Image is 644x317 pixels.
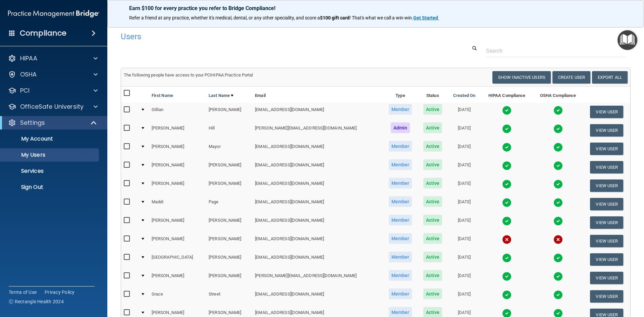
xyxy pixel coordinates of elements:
[206,250,252,269] td: [PERSON_NAME]
[502,272,512,281] img: tick.e7d51cea.svg
[129,5,622,11] p: Earn $100 for every practice you refer to Bridge Compliance!
[590,235,623,247] button: View User
[149,103,206,121] td: Gillian
[502,179,512,189] img: tick.e7d51cea.svg
[502,290,512,300] img: tick.e7d51cea.svg
[9,298,64,305] span: Ⓒ Rectangle Health 2024
[209,92,233,100] a: Last Name
[149,232,206,250] td: [PERSON_NAME]
[502,198,512,207] img: tick.e7d51cea.svg
[423,270,442,281] span: Active
[590,290,623,303] button: View User
[8,54,98,62] a: HIPAA
[447,269,481,287] td: [DATE]
[206,121,252,140] td: Hill
[389,196,412,207] span: Member
[553,124,563,134] img: tick.e7d51cea.svg
[129,15,320,20] span: Refer a friend at any practice, whether it's medical, dental, or any other speciality, and score a
[502,106,512,115] img: tick.e7d51cea.svg
[149,140,206,158] td: [PERSON_NAME]
[20,119,45,127] p: Settings
[447,103,481,121] td: [DATE]
[252,213,383,232] td: [EMAIL_ADDRESS][DOMAIN_NAME]
[553,143,563,152] img: tick.e7d51cea.svg
[252,103,383,121] td: [EMAIL_ADDRESS][DOMAIN_NAME]
[418,87,448,103] th: Status
[206,103,252,121] td: [PERSON_NAME]
[206,287,252,306] td: Street
[124,72,253,77] span: The following people have access to your PCIHIPAA Practice Portal
[447,121,481,140] td: [DATE]
[149,269,206,287] td: [PERSON_NAME]
[481,87,533,103] th: HIPAA Compliance
[20,103,84,111] p: OfficeSafe University
[447,250,481,269] td: [DATE]
[121,32,414,41] h4: Users
[389,270,412,281] span: Member
[502,235,512,244] img: cross.ca9f0e7f.svg
[389,104,412,115] span: Member
[252,269,383,287] td: [PERSON_NAME][EMAIL_ADDRESS][DOMAIN_NAME]
[383,87,418,103] th: Type
[9,289,37,296] a: Terms of Use
[206,176,252,195] td: [PERSON_NAME]
[423,233,442,244] span: Active
[391,122,410,133] span: Admin
[553,179,563,189] img: tick.e7d51cea.svg
[8,87,98,95] a: PCI
[206,158,252,176] td: [PERSON_NAME]
[4,168,96,174] p: Services
[4,136,96,142] p: My Account
[486,45,626,57] input: Search
[553,272,563,281] img: tick.e7d51cea.svg
[447,195,481,213] td: [DATE]
[590,198,623,210] button: View User
[453,92,475,100] a: Created On
[252,121,383,140] td: [PERSON_NAME][EMAIL_ADDRESS][DOMAIN_NAME]
[590,216,623,229] button: View User
[252,87,383,103] th: Email
[502,124,512,134] img: tick.e7d51cea.svg
[553,235,563,244] img: cross.ca9f0e7f.svg
[423,141,442,152] span: Active
[149,195,206,213] td: Maddi
[447,213,481,232] td: [DATE]
[149,250,206,269] td: [GEOGRAPHIC_DATA]
[206,213,252,232] td: [PERSON_NAME]
[252,232,383,250] td: [EMAIL_ADDRESS][DOMAIN_NAME]
[423,196,442,207] span: Active
[502,216,512,226] img: tick.e7d51cea.svg
[502,161,512,170] img: tick.e7d51cea.svg
[389,141,412,152] span: Member
[590,272,623,284] button: View User
[447,287,481,306] td: [DATE]
[423,252,442,262] span: Active
[553,290,563,300] img: tick.e7d51cea.svg
[149,213,206,232] td: [PERSON_NAME]
[20,54,37,62] p: HIPAA
[413,15,439,20] a: Get Started
[502,143,512,152] img: tick.e7d51cea.svg
[423,178,442,189] span: Active
[389,233,412,244] span: Member
[20,70,37,78] p: OSHA
[590,106,623,118] button: View User
[389,288,412,299] span: Member
[553,106,563,115] img: tick.e7d51cea.svg
[492,71,551,84] button: Show Inactive Users
[389,215,412,225] span: Member
[152,92,173,100] a: First Name
[502,253,512,263] img: tick.e7d51cea.svg
[149,287,206,306] td: Grace
[553,161,563,170] img: tick.e7d51cea.svg
[149,158,206,176] td: [PERSON_NAME]
[447,158,481,176] td: [DATE]
[8,7,99,20] img: PMB logo
[447,232,481,250] td: [DATE]
[8,103,98,111] a: OfficeSafe University
[413,15,438,20] strong: Get Started
[590,179,623,192] button: View User
[20,87,30,95] p: PCI
[590,124,623,137] button: View User
[590,253,623,266] button: View User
